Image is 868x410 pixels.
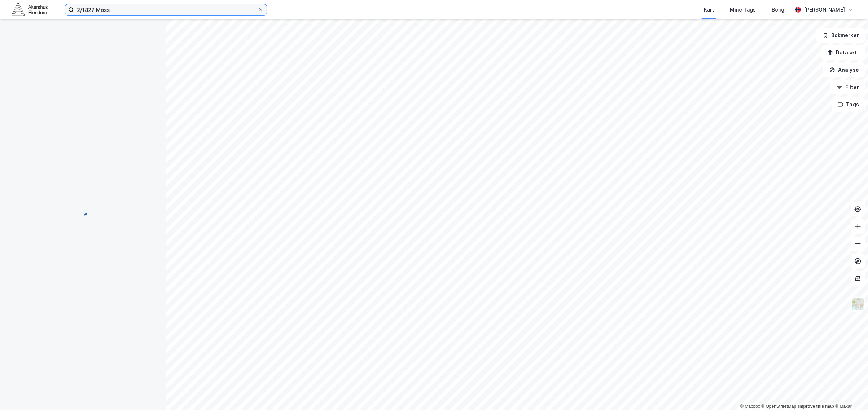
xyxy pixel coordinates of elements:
button: Bokmerker [816,28,865,43]
div: Kart [704,5,714,14]
div: Bolig [772,5,784,14]
div: Mine Tags [730,5,756,14]
a: Improve this map [798,404,834,409]
button: Filter [830,80,865,94]
img: akershus-eiendom-logo.9091f326c980b4bce74ccdd9f866810c.svg [12,3,48,16]
a: Mapbox [740,404,760,409]
div: [PERSON_NAME] [804,5,845,14]
button: Analyse [823,63,865,77]
img: spinner.a6d8c91a73a9ac5275cf975e30b51cfb.svg [77,205,89,216]
button: Tags [832,97,865,112]
iframe: Chat Widget [832,375,868,410]
input: Søk på adresse, matrikkel, gårdeiere, leietakere eller personer [74,4,258,15]
div: Kontrollprogram for chat [832,375,868,410]
button: Datasett [821,45,865,60]
img: Z [851,297,865,311]
a: OpenStreetMap [762,404,797,409]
